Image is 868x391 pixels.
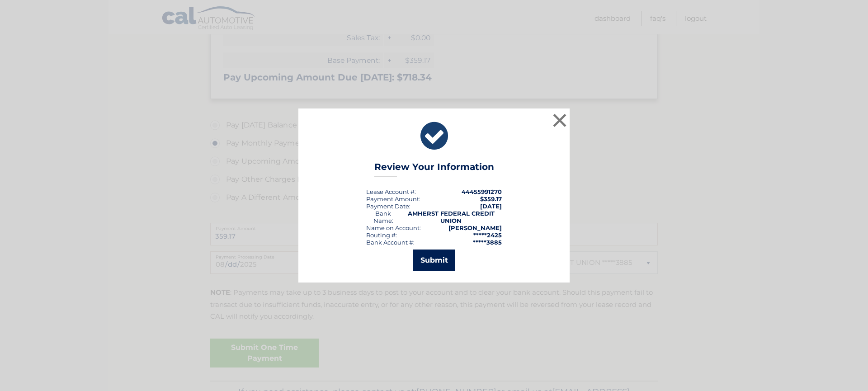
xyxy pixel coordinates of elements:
[480,195,502,203] span: $359.17
[366,203,409,210] span: Payment Date
[413,250,455,271] button: Submit
[480,203,502,210] span: [DATE]
[366,210,401,224] div: Bank Name:
[366,231,397,239] div: Routing #:
[366,203,410,210] div: :
[366,188,416,195] div: Lease Account #:
[462,188,502,195] strong: 44455991270
[374,161,494,177] h3: Review Your Information
[366,195,420,203] div: Payment Amount:
[408,210,495,224] strong: AMHERST FEDERAL CREDIT UNION
[366,224,421,231] div: Name on Account:
[448,224,502,231] strong: [PERSON_NAME]
[366,239,415,246] div: Bank Account #:
[551,111,569,129] button: ×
